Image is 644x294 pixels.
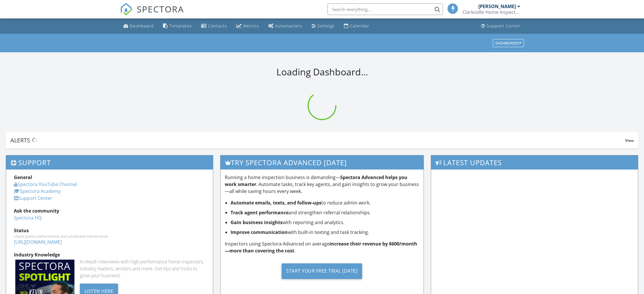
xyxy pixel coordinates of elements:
div: Start Your Free Trial [DATE] [282,263,362,279]
div: Automations [275,23,302,29]
div: Alerts [10,136,625,144]
span: View [625,138,634,143]
a: Support Center [14,195,52,201]
a: Spectora HQ [14,215,42,221]
li: and strengthen referral relationships. [231,209,420,216]
strong: Track agent performance [231,209,289,216]
a: Contacts [199,21,229,31]
li: to reduce admin work. [231,199,420,206]
div: Support Center [487,23,521,29]
strong: General [14,174,32,181]
h3: Support [6,155,213,170]
p: Running a home inspection business is demanding— . Automate tasks, track key agents, and gain ins... [225,174,420,195]
a: Calendar [342,21,372,31]
a: Spectora Academy [14,188,61,194]
div: Calendar [350,23,370,29]
div: Metrics [243,23,259,29]
div: [PERSON_NAME] [478,3,516,9]
h3: Try spectora advanced [DATE] [220,155,424,170]
button: Dashboards [493,39,524,47]
div: Status [14,227,205,234]
a: SPECTORA [120,8,184,20]
li: with built-in texting and task tracking. [231,229,420,236]
strong: Improve communication [231,229,288,235]
div: Dashboards [495,41,521,45]
a: Templates [161,21,194,31]
div: Dashboard [130,23,154,29]
a: Metrics [234,21,261,31]
div: In-depth interviews with high-performance home inspectors, industry leaders, vendors and more. Ge... [80,258,205,279]
div: Ask the community [14,207,205,214]
div: Check system performance and scheduled maintenance. [14,234,205,239]
strong: increase their revenue by $600/month—more than covering the cost [225,241,417,254]
a: Dashboard [121,21,156,31]
a: Support Center [479,21,523,31]
strong: Gain business insights [231,219,282,226]
div: Settings [317,23,335,29]
a: Automations (Basic) [266,21,305,31]
a: Listen Here [80,288,118,294]
p: Inspectors using Spectora Advanced on average . [225,240,420,254]
a: Settings [309,21,337,31]
strong: Spectora Advanced helps you work smarter [225,174,407,187]
span: SPECTORA [137,3,184,15]
div: Contacts [208,23,227,29]
li: with reporting and analytics. [231,219,420,226]
input: Search everything... [327,3,443,15]
img: The Best Home Inspection Software - Spectora [120,3,133,16]
a: [URL][DOMAIN_NAME] [14,239,62,245]
strong: Automate emails, texts, and follow-ups [231,200,321,206]
div: Clarksville Home Inspectors [463,9,520,15]
div: Templates [169,23,192,29]
a: Spectora YouTube Channel [14,181,77,187]
a: Start Your Free Trial [DATE] [225,259,420,283]
h3: Latest Updates [431,155,638,170]
div: Industry Knowledge [14,251,205,258]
